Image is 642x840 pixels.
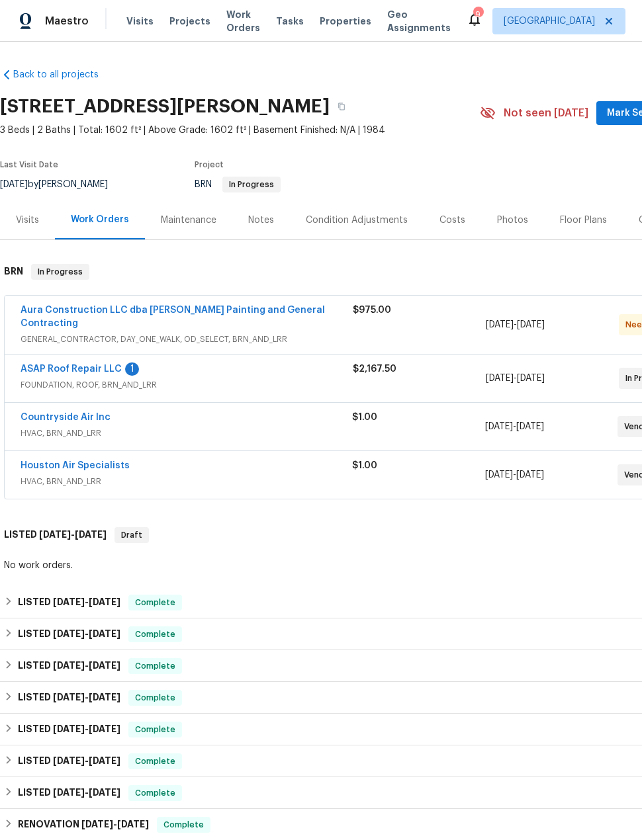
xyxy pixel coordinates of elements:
[21,413,111,422] a: Countryside Air Inc
[330,95,353,118] button: Copy Address
[53,756,85,765] span: [DATE]
[516,422,544,431] span: [DATE]
[75,530,107,539] span: [DATE]
[560,214,607,227] div: Floor Plans
[117,819,149,829] span: [DATE]
[39,530,71,539] span: [DATE]
[18,658,120,674] h6: LISTED
[169,15,210,28] span: Projects
[4,527,107,543] h6: LISTED
[18,626,120,642] h6: LISTED
[89,756,120,765] span: [DATE]
[195,180,281,189] span: BRN
[248,214,274,227] div: Notes
[21,306,325,328] a: Aura Construction LLC dba [PERSON_NAME] Painting and General Contracting
[353,364,396,374] span: $2,167.50
[18,785,120,801] h6: LISTED
[89,788,120,797] span: [DATE]
[504,106,588,120] span: Not seen [DATE]
[21,427,352,440] span: HVAC, BRN_AND_LRR
[89,661,120,670] span: [DATE]
[130,691,181,704] span: Complete
[306,214,408,227] div: Condition Adjustments
[130,786,181,800] span: Complete
[18,753,120,769] h6: LISTED
[81,819,113,829] span: [DATE]
[486,320,514,329] span: [DATE]
[4,264,23,280] h6: BRN
[21,475,352,488] span: HVAC, BRN_AND_LRR
[130,628,181,641] span: Complete
[352,461,377,470] span: $1.00
[485,470,513,480] span: [DATE]
[353,306,391,315] span: $975.00
[516,470,544,480] span: [DATE]
[125,362,139,376] div: 1
[53,693,85,702] span: [DATE]
[32,265,88,278] span: In Progress
[21,333,353,346] span: GENERAL_CONTRACTOR, DAY_ONE_WALK, OD_SELECT, BRN_AND_LRR
[53,756,120,765] span: -
[486,318,545,331] span: -
[504,15,595,28] span: [GEOGRAPHIC_DATA]
[517,320,545,329] span: [DATE]
[497,214,528,227] div: Photos
[352,413,377,422] span: $1.00
[195,161,224,169] span: Project
[18,690,120,706] h6: LISTED
[116,528,148,542] span: Draft
[130,755,181,768] span: Complete
[485,468,544,482] span: -
[53,629,120,638] span: -
[158,818,209,831] span: Complete
[276,17,304,26] span: Tasks
[71,213,129,226] div: Work Orders
[39,530,107,539] span: -
[18,595,120,610] h6: LISTED
[89,597,120,607] span: [DATE]
[89,724,120,734] span: [DATE]
[53,724,120,734] span: -
[130,723,181,736] span: Complete
[439,214,465,227] div: Costs
[53,629,85,638] span: [DATE]
[486,372,545,385] span: -
[126,15,154,28] span: Visits
[387,8,451,34] span: Geo Assignments
[486,374,514,383] span: [DATE]
[53,597,120,607] span: -
[161,214,216,227] div: Maintenance
[21,461,130,470] a: Houston Air Specialists
[21,364,122,374] a: ASAP Roof Repair LLC
[53,661,85,670] span: [DATE]
[89,693,120,702] span: [DATE]
[16,214,39,227] div: Visits
[226,8,260,34] span: Work Orders
[130,659,181,673] span: Complete
[18,817,149,833] h6: RENOVATION
[53,788,120,797] span: -
[53,597,85,607] span: [DATE]
[18,722,120,737] h6: LISTED
[320,15,371,28] span: Properties
[473,8,482,21] div: 9
[130,596,181,609] span: Complete
[53,788,85,797] span: [DATE]
[89,629,120,638] span: [DATE]
[81,819,149,829] span: -
[53,693,120,702] span: -
[53,724,85,734] span: [DATE]
[53,661,120,670] span: -
[21,378,353,392] span: FOUNDATION, ROOF, BRN_AND_LRR
[517,374,545,383] span: [DATE]
[485,420,544,433] span: -
[224,181,279,189] span: In Progress
[485,422,513,431] span: [DATE]
[45,15,89,28] span: Maestro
